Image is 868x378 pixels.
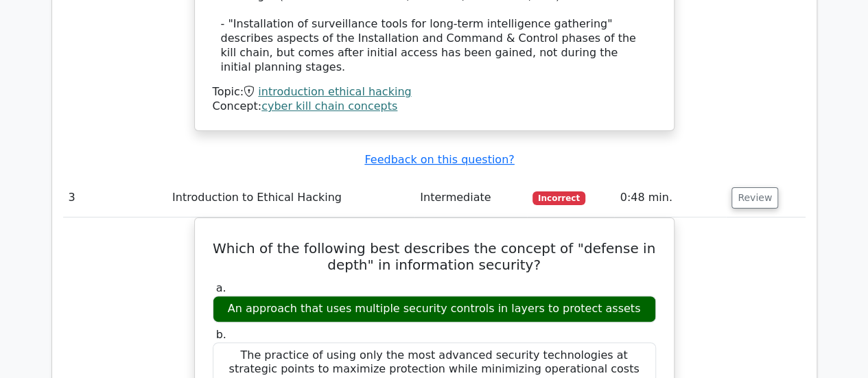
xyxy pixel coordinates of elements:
div: Topic: [213,85,656,99]
button: Review [731,187,778,209]
span: b. [216,328,226,341]
a: introduction ethical hacking [258,85,411,98]
td: Intermediate [414,178,527,217]
h5: Which of the following best describes the concept of "defense in depth" in information security? [211,240,657,273]
td: 0:48 min. [614,178,726,217]
td: 3 [63,178,167,217]
a: cyber kill chain concepts [261,99,397,113]
a: Feedback on this question? [364,153,514,166]
div: An approach that uses multiple security controls in layers to protect assets [213,296,656,322]
span: a. [216,281,226,294]
span: Incorrect [532,191,585,205]
td: Introduction to Ethical Hacking [167,178,414,217]
div: Concept: [213,99,656,114]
